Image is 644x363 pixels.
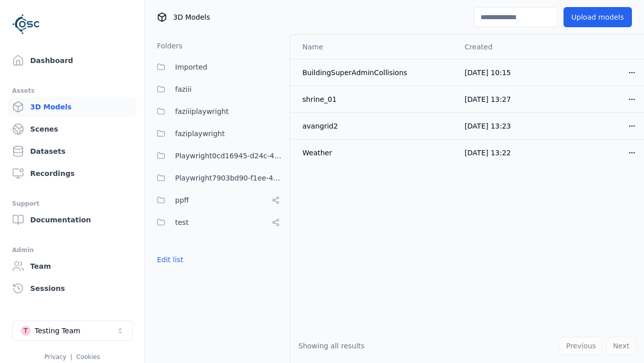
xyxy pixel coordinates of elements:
button: faziplaywright [151,124,284,144]
span: faziii [175,83,192,95]
span: Playwright0cd16945-d24c-45f9-a8ba-c74193e3fd84 [175,150,284,162]
span: [DATE] 13:23 [464,122,511,130]
button: faziii [151,79,284,99]
a: Cookies [76,353,100,360]
a: 3D Models [8,97,136,117]
h3: Folders [151,41,183,51]
span: ppff [175,194,189,206]
div: Support [12,198,132,210]
span: [DATE] 10:15 [464,69,511,77]
div: Admin [12,244,132,256]
span: 3D Models [173,12,210,22]
span: Imported [175,61,207,73]
a: Datasets [8,141,136,161]
a: Team [8,256,136,276]
a: Scenes [8,119,136,139]
div: shrine_01 [302,94,448,104]
span: faziiiplaywright [175,105,229,117]
a: Sessions [8,278,136,298]
img: Logo [12,10,40,38]
div: T [21,326,31,336]
a: Recordings [8,163,136,184]
span: faziplaywright [175,128,225,140]
button: faziiiplaywright [151,101,284,122]
div: avangrid2 [302,121,448,131]
button: test [151,212,284,232]
span: test [175,216,189,228]
button: Edit list [151,251,189,269]
div: Assets [12,85,132,97]
button: Upload models [563,7,632,27]
div: BuildingSuperAdminCollisions [302,68,448,78]
th: Name [290,35,456,59]
a: Privacy [44,353,66,360]
div: Testing Team [35,326,80,336]
span: Playwright7903bd90-f1ee-40e5-8689-7a943bbd43ef [175,172,284,184]
a: Documentation [8,210,136,230]
a: Dashboard [8,50,136,71]
th: Created [456,35,550,59]
button: Playwright0cd16945-d24c-45f9-a8ba-c74193e3fd84 [151,146,284,166]
span: [DATE] 13:27 [464,95,511,103]
button: Imported [151,57,284,77]
button: Select a workspace [12,321,133,341]
span: [DATE] 13:22 [464,149,511,157]
span: | [70,353,72,360]
button: Playwright7903bd90-f1ee-40e5-8689-7a943bbd43ef [151,168,284,188]
span: Showing all results [298,342,365,350]
button: ppff [151,190,284,210]
div: Weather [302,148,448,158]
